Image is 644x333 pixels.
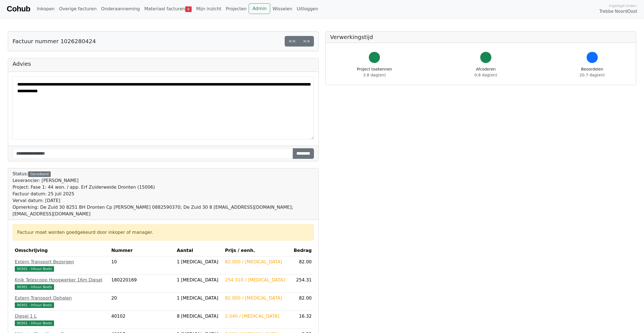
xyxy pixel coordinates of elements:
[15,313,107,326] a: Diesel 1 L90301 - Inhuur Boels
[109,245,174,256] th: Nummer
[15,259,107,265] div: Extern Transport Bezorgen
[109,274,174,293] td: 180220169
[13,38,96,45] h5: Factuur nummer 1026280424
[330,34,631,40] h5: Verwerkingstijd
[225,295,288,302] div: 82.000 / [MEDICAL_DATA]
[185,6,192,12] span: 6
[15,313,107,320] div: Diesel 1 L
[177,295,221,302] div: 1 [MEDICAL_DATA]
[225,313,288,320] div: 2.040 / [MEDICAL_DATA]
[290,245,314,256] th: Bedrag
[13,204,314,217] div: Opmerking: De Zuid 30 8251 BH Dronten Cp [PERSON_NAME] 0882590370; De Zuid 30 8 [EMAIL_ADDRESS][D...
[609,3,637,8] span: Ingelogd onder:
[15,266,54,272] span: 90301 - Inhuur Boels
[177,313,221,320] div: 8 [MEDICAL_DATA]
[109,293,174,311] td: 20
[109,256,174,274] td: 10
[35,3,57,14] a: Inkopen
[28,171,51,177] div: Gecodeerd
[177,259,221,265] div: 1 [MEDICAL_DATA]
[142,3,194,14] a: Materiaal facturen6
[13,60,314,67] h5: Advies
[363,73,386,77] span: 3.8 dag(en)
[13,191,314,197] div: Factuur datum: 25 juli 2025
[224,3,249,14] a: Projecten
[13,245,109,256] th: Omschrijving
[294,3,320,14] a: Uitloggen
[225,277,288,283] div: 254.310 / [MEDICAL_DATA]
[99,3,142,14] a: Onderaanneming
[299,36,314,47] a: >>
[15,277,107,290] a: Knik Telescoop Hoogwerker 16m Diesel90301 - Inhuur Boels
[285,36,299,47] a: <<
[270,3,294,14] a: Wisselen
[474,66,497,78] div: Afcoderen
[290,256,314,274] td: 82.00
[15,277,107,283] div: Knik Telescoop Hoogwerker 16m Diesel
[57,3,99,14] a: Overige facturen
[15,259,107,272] a: Extern Transport Bezorgen90301 - Inhuur Boels
[15,302,54,308] span: 90301 - Inhuur Boels
[15,320,54,326] span: 90301 - Inhuur Boels
[15,295,107,302] div: Extern Transport Ophalen
[194,3,224,14] a: Mijn inzicht
[290,311,314,329] td: 16.32
[225,259,288,265] div: 82.000 / [MEDICAL_DATA]
[13,177,314,184] div: Leverancier: [PERSON_NAME]
[17,229,309,236] div: Factuur moet worden goedgekeurd door inkoper of manager.
[109,311,174,329] td: 40102
[13,197,314,204] div: Verval datum: [DATE]
[15,295,107,308] a: Extern Transport Ophalen90301 - Inhuur Boels
[177,277,221,283] div: 1 [MEDICAL_DATA]
[15,284,54,290] span: 90301 - Inhuur Boels
[290,293,314,311] td: 82.00
[474,73,497,77] span: 0.8 dag(en)
[223,245,291,256] th: Prijs / eenh.
[7,2,30,16] a: Cohub
[13,184,314,191] div: Project: Fase 1: 44 won. / app. Erf Zuiderweide Dronten (15006)
[357,66,392,78] div: Project toekennen
[249,3,270,14] a: Admin
[175,245,223,256] th: Aantal
[290,274,314,293] td: 254.31
[13,171,314,217] div: Status:
[599,8,637,15] span: Trebbe NoordOost
[580,73,605,77] span: 20.7 dag(en)
[580,66,605,78] div: Beoordelen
